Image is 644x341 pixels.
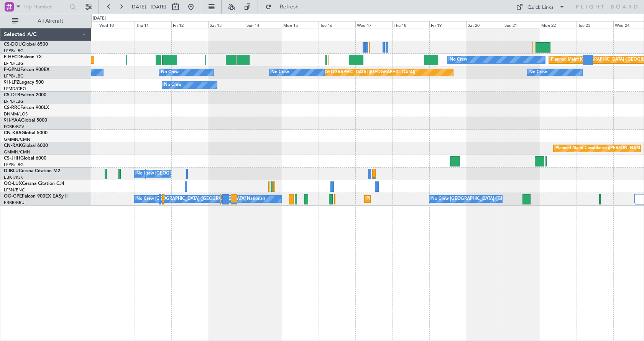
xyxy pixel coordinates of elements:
span: CN-KAS [4,131,21,135]
span: 9H-YAA [4,118,21,123]
a: EBBR/BRU [4,200,25,206]
a: LFSN/ENC [4,187,25,193]
a: D-IBLUCessna Citation M2 [4,169,60,173]
a: CS-JHHGlobal 6000 [4,156,46,161]
a: OO-GPEFalcon 900EX EASy II [4,194,67,199]
div: Quick Links [527,4,554,12]
a: CN-KASGlobal 5000 [4,131,48,135]
div: No Crew [271,67,289,78]
div: Thu 11 [135,21,171,28]
div: No Crew [161,67,179,78]
div: No Crew [450,54,467,66]
div: No Crew [GEOGRAPHIC_DATA] ([GEOGRAPHIC_DATA] National) [431,193,560,205]
div: Sun 14 [245,21,282,28]
a: LFMD/CEQ [4,86,26,92]
a: LFPB/LBG [4,61,24,66]
span: 9H-LPZ [4,80,19,85]
span: F-GPNJ [4,68,20,72]
a: LFPB/LBG [4,99,24,104]
div: No Crew [GEOGRAPHIC_DATA] ([GEOGRAPHIC_DATA] National) [136,168,265,180]
div: Planned Maint [GEOGRAPHIC_DATA] ([GEOGRAPHIC_DATA] National) [366,193,505,205]
div: Wed 10 [98,21,135,28]
a: CS-DOUGlobal 6500 [4,42,48,47]
button: All Aircraft [8,15,83,27]
div: Thu 18 [392,21,429,28]
button: Quick Links [512,1,569,13]
span: D-IBLU [4,169,19,173]
div: Fri 12 [171,21,208,28]
a: LFPB/LBG [4,48,24,54]
div: Fri 19 [429,21,466,28]
a: GMMN/CMN [4,149,30,155]
div: Mon 22 [540,21,577,28]
a: OO-LUXCessna Citation CJ4 [4,181,64,186]
a: F-HECDFalcon 7X [4,55,42,59]
span: F-HECD [4,55,21,59]
span: All Aircraft [20,18,81,24]
a: LFPB/LBG [4,73,24,79]
a: LFPB/LBG [4,162,24,168]
div: Sat 20 [466,21,503,28]
a: CS-DTRFalcon 2000 [4,93,46,97]
span: Refresh [273,4,306,10]
div: Sun 21 [503,21,540,28]
div: No Crew [529,67,547,78]
div: No Crew [GEOGRAPHIC_DATA] ([GEOGRAPHIC_DATA] National) [136,193,265,205]
div: [DATE] [93,15,106,22]
span: [DATE] - [DATE] [130,3,166,10]
div: Tue 16 [319,21,355,28]
div: No Crew [164,79,182,91]
span: CS-JHH [4,156,20,161]
a: CS-RRCFalcon 900LX [4,105,49,110]
div: Tue 23 [577,21,613,28]
a: F-GPNJFalcon 900EX [4,68,49,72]
div: Sat 13 [208,21,245,28]
a: 9H-YAAGlobal 5000 [4,118,47,123]
a: FCBB/BZV [4,124,24,130]
a: 9H-LPZLegacy 500 [4,80,44,85]
span: OO-LUX [4,181,22,186]
span: OO-GPE [4,194,22,199]
div: Mon 15 [282,21,319,28]
a: CN-RAKGlobal 6000 [4,143,48,148]
input: Trip Number [23,1,67,13]
span: CS-DOU [4,42,22,47]
a: DNMM/LOS [4,111,28,117]
span: CN-RAK [4,143,22,148]
div: Wed 17 [355,21,392,28]
div: Planned Maint [GEOGRAPHIC_DATA] ([GEOGRAPHIC_DATA]) [294,67,415,78]
span: CS-DTR [4,93,20,97]
span: CS-RRC [4,105,20,110]
button: Refresh [262,1,308,13]
a: EBKT/KJK [4,175,23,180]
a: GMMN/CMN [4,137,30,142]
